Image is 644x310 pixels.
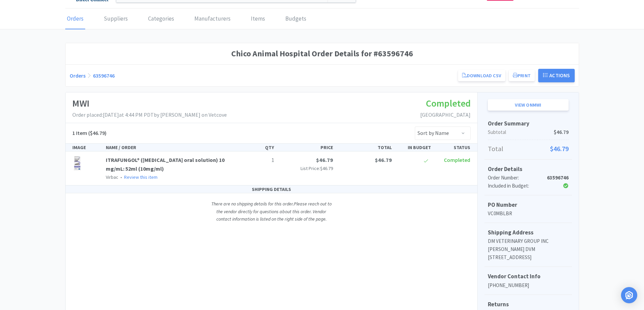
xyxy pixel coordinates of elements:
[538,69,575,82] button: Actions
[488,272,569,281] h5: Vendor Contact Info
[458,70,505,81] a: Download CSV
[488,228,569,237] h5: Shipping Address
[240,156,274,165] p: 1
[509,70,535,81] button: Print
[488,128,569,136] p: Subtotal
[488,99,569,111] a: View onMWI
[211,201,332,222] i: There are no shipping details for this order. Please reach out to the vendor directly for questio...
[488,209,569,218] p: VC0MBLBR
[277,144,336,151] div: PRICE
[488,119,569,128] h5: Order Summary
[119,174,123,180] span: •
[124,174,158,180] a: Review this item
[554,128,569,136] span: $46.79
[72,156,82,171] img: 21bf3154bc0a48b68a3a76ae2c1d44e7_206055.png
[316,157,333,163] span: $46.79
[72,129,106,138] h5: ($46.79)
[103,144,238,151] div: NAME / ORDER
[70,72,86,79] a: Orders
[106,174,118,180] span: Virbac
[65,9,85,29] a: Orders
[488,237,569,261] p: DM VETERINARY GROUP INC [PERSON_NAME] DVM [STREET_ADDRESS]
[249,9,267,29] a: Items
[146,9,176,29] a: Categories
[488,143,569,154] p: Total
[488,182,542,190] div: Included in Budget:
[70,144,103,151] div: IMAGE
[426,97,471,109] span: Completed
[488,300,569,309] h5: Returns
[72,96,227,111] h1: MWI
[547,174,569,181] strong: 63596746
[434,144,473,151] div: STATUS
[550,143,569,154] span: $46.79
[72,111,227,119] p: Order placed: [DATE] at 4:44 PM PDT by [PERSON_NAME] on Vetcove
[336,144,395,151] div: TOTAL
[284,9,308,29] a: Budgets
[238,144,277,151] div: QTY
[70,47,575,60] h1: Chico Animal Hospital Order Details for #63596746
[420,111,471,119] p: [GEOGRAPHIC_DATA]
[93,72,115,79] a: 63596746
[102,9,129,29] a: Suppliers
[320,165,333,171] span: $46.79
[488,281,569,289] p: [PHONE_NUMBER]
[444,157,470,163] span: Completed
[488,165,569,174] h5: Order Details
[375,157,392,163] span: $46.79
[72,130,87,136] span: 1 Item
[395,144,434,151] div: IN BUDGET
[621,287,637,303] div: Open Intercom Messenger
[66,186,477,193] div: SHIPPING DETAILS
[488,200,569,209] h5: PO Number
[488,174,542,182] div: Order Number:
[106,157,224,172] a: ITRAFUNGOL® ([MEDICAL_DATA] oral solution) 10 mg/mL: 52ml (10mg/ml)
[193,9,232,29] a: Manufacturers
[280,165,333,172] p: List Price:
